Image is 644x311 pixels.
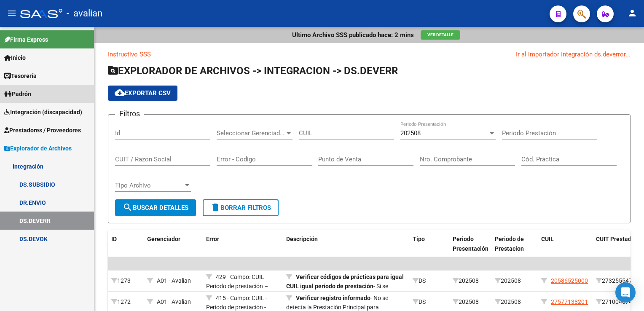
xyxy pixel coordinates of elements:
[7,8,17,18] mat-icon: menu
[296,295,370,301] strong: Verificar registro informado
[144,230,203,258] datatable-header-cell: Gerenciador
[4,89,31,99] span: Padrón
[123,202,133,212] mat-icon: search
[157,277,191,284] span: A01 - Avalian
[4,107,82,117] span: Integración (discapacidad)
[108,51,151,58] a: Instructivo SSS
[108,65,398,77] span: EXPLORADOR DE ARCHIVOS -> INTEGRACION -> DS.DEVERR
[203,199,279,216] button: Borrar Filtros
[400,129,421,137] span: 202508
[286,236,318,242] span: Descripción
[111,297,140,307] div: 1272
[157,298,191,305] span: A01 - Avalian
[551,298,588,305] span: 27577138201
[453,276,488,286] div: 202508
[206,236,219,242] span: Error
[115,199,196,216] button: Buscar Detalles
[4,35,48,44] span: Firma Express
[4,144,72,153] span: Explorador de Archivos
[491,230,538,258] datatable-header-cell: Periodo de Prestacion
[615,282,636,303] div: Open Intercom Messenger
[4,53,26,62] span: Inicio
[206,273,269,300] span: 429 - Campo: CUIL – Periodo de prestación – Código de practica
[541,236,554,242] span: CUIL
[67,4,102,23] span: - avalian
[115,88,125,98] mat-icon: cloud_download
[108,86,177,101] button: Exportar CSV
[283,230,409,258] datatable-header-cell: Descripción
[427,32,453,37] span: Ver Detalle
[4,71,37,80] span: Tesorería
[627,8,637,18] mat-icon: person
[115,182,183,189] span: Tipo Archivo
[123,204,188,212] span: Buscar Detalles
[210,202,220,212] mat-icon: delete
[449,230,491,258] datatable-header-cell: Periodo Presentación
[596,236,637,242] span: CUIT Prestador
[108,230,144,258] datatable-header-cell: ID
[286,273,404,290] strong: Verificar códigos de prácticas para igual CUIL igual periodo de prestación
[538,230,593,258] datatable-header-cell: CUIL
[147,236,180,242] span: Gerenciador
[516,50,631,59] div: Ir al importador Integración ds.deverror...
[217,129,285,137] span: Seleccionar Gerenciador
[421,30,460,40] button: Ver Detalle
[115,89,171,97] span: Exportar CSV
[413,297,446,307] div: DS
[413,276,446,286] div: DS
[409,230,449,258] datatable-header-cell: Tipo
[551,277,588,284] span: 20586525000
[203,230,283,258] datatable-header-cell: Error
[111,236,117,242] span: ID
[453,236,488,252] span: Periodo Presentación
[495,236,524,252] span: Periodo de Prestacion
[111,276,140,286] div: 1273
[210,204,271,212] span: Borrar Filtros
[495,276,534,286] div: 202508
[115,108,144,120] h3: Filtros
[413,236,425,242] span: Tipo
[292,30,414,40] p: Ultimo Archivo SSS publicado hace: 2 mins
[4,126,81,135] span: Prestadores / Proveedores
[453,297,488,307] div: 202508
[495,297,534,307] div: 202508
